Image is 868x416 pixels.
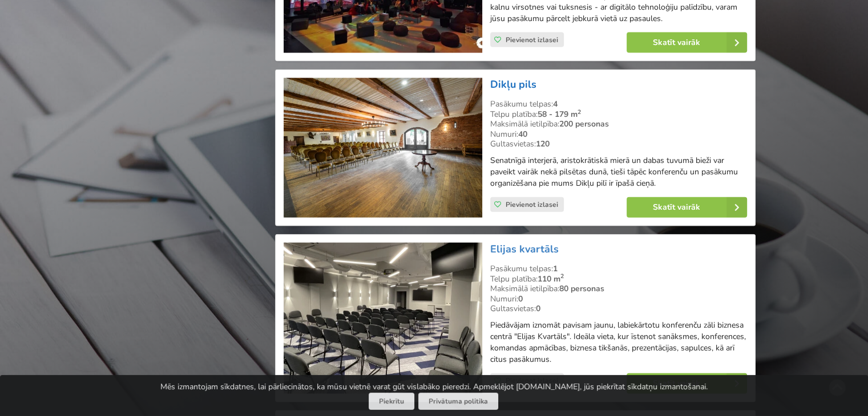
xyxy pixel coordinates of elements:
[490,320,747,365] p: Piedāvājam iznomāt pavisam jaunu, labiekārtotu konferenču zāli biznesa centrā "Elijas Kvartāls". ...
[518,129,527,140] strong: 40
[490,139,747,149] div: Gultasvietas:
[538,274,564,284] strong: 110 m
[578,108,581,116] sup: 2
[538,109,581,120] strong: 58 - 179 m
[490,109,747,120] div: Telpu platība:
[506,200,558,209] span: Pievienot izlasei
[490,274,747,284] div: Telpu platība:
[284,243,482,394] img: Konferenču centrs | Rīga | Elijas kvartāls
[284,78,482,218] img: Pils, muiža | Dikļi | Dikļu pils
[490,242,559,256] a: Elijas kvartāls
[490,119,747,129] div: Maksimālā ietilpība:
[490,129,747,140] div: Numuri:
[490,78,536,91] a: Dikļu pils
[559,283,604,294] strong: 80 personas
[560,272,564,280] sup: 2
[553,263,558,274] strong: 1
[490,304,747,314] div: Gultasvietas:
[490,294,747,304] div: Numuri:
[369,393,414,410] button: Piekrītu
[490,284,747,294] div: Maksimālā ietilpība:
[536,138,550,149] strong: 120
[518,293,523,304] strong: 0
[627,32,747,53] a: Skatīt vairāk
[536,303,540,314] strong: 0
[490,99,747,109] div: Pasākumu telpas:
[506,35,558,44] span: Pievienot izlasei
[553,99,558,109] strong: 4
[418,393,498,410] a: Privātuma politika
[490,155,747,189] p: Senatnīgā interjerā, aristokrātiskā mierā un dabas tuvumā bieži var paveikt vairāk nekā pilsētas ...
[490,264,747,274] div: Pasākumu telpas:
[559,119,609,129] strong: 200 personas
[627,197,747,218] a: Skatīt vairāk
[627,373,747,394] a: Skatīt vairāk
